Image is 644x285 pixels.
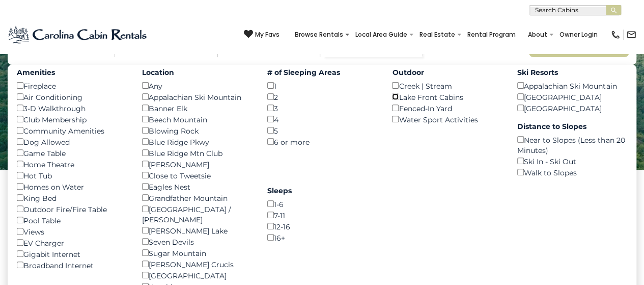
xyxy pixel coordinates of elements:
[517,167,627,178] div: Walk to Slopes
[142,247,252,258] div: Sugar Mountain
[267,136,377,147] div: 6 or more
[142,258,252,270] div: [PERSON_NAME] Crucis
[267,114,377,125] div: 4
[142,114,252,125] div: Beech Mountain
[17,67,127,77] label: Amenities
[244,30,279,40] a: My Favs
[267,125,377,136] div: 5
[267,186,377,196] label: Sleeps
[142,147,252,159] div: Blue Ridge Mtn Club
[142,125,252,136] div: Blowing Rock
[517,91,627,102] div: [GEOGRAPHIC_DATA]
[392,67,502,77] label: Outdoor
[554,28,603,42] a: Owner Login
[414,28,460,42] a: Real Estate
[142,67,252,77] label: Location
[267,198,377,210] div: 1-6
[17,237,127,248] div: EV Charger
[142,236,252,247] div: Seven Devils
[626,30,636,40] img: mail-regular-black.png
[462,28,521,42] a: Rental Program
[255,30,279,39] span: My Favs
[17,215,127,226] div: Pool Table
[17,260,127,271] div: Broadband Internet
[267,210,377,221] div: 7-11
[392,80,502,91] div: Creek | Stream
[267,102,377,114] div: 3
[142,181,252,192] div: Eagles Nest
[267,91,377,102] div: 2
[267,232,377,243] div: 16+
[17,203,127,215] div: Outdoor Fire/Fire Table
[142,80,252,91] div: Any
[17,159,127,170] div: Home Theatre
[17,80,127,91] div: Fireplace
[142,203,252,225] div: [GEOGRAPHIC_DATA] / [PERSON_NAME]
[142,102,252,114] div: Banner Elk
[142,91,252,102] div: Appalachian Ski Mountain
[517,121,627,132] label: Distance to Slopes
[517,80,627,91] div: Appalachian Ski Mountain
[142,136,252,147] div: Blue Ridge Pkwy
[517,156,627,167] div: Ski In - Ski Out
[17,147,127,159] div: Game Table
[17,192,127,203] div: King Bed
[392,102,502,114] div: Fenced-In Yard
[17,136,127,147] div: Dog Allowed
[17,226,127,237] div: Views
[610,30,621,40] img: phone-regular-black.png
[17,91,127,102] div: Air Conditioning
[517,67,627,77] label: Ski Resorts
[350,28,412,42] a: Local Area Guide
[17,181,127,192] div: Homes on Water
[17,114,127,125] div: Club Membership
[392,114,502,125] div: Water Sport Activities
[142,225,252,236] div: [PERSON_NAME] Lake
[517,134,627,156] div: Near to Slopes (Less than 20 Minutes)
[517,102,627,114] div: [GEOGRAPHIC_DATA]
[267,80,377,91] div: 1
[142,170,252,181] div: Close to Tweetsie
[142,192,252,203] div: Grandfather Mountain
[142,270,252,281] div: [GEOGRAPHIC_DATA]
[17,102,127,114] div: 3-D Walkthrough
[17,125,127,136] div: Community Amenities
[142,159,252,170] div: [PERSON_NAME]
[523,28,552,42] a: About
[290,28,348,42] a: Browse Rentals
[17,248,127,260] div: Gigabit Internet
[392,91,502,102] div: Lake Front Cabins
[17,170,127,181] div: Hot Tub
[8,24,149,45] img: Blue-2.png
[267,67,377,77] label: # of Sleeping Areas
[267,221,377,232] div: 12-16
